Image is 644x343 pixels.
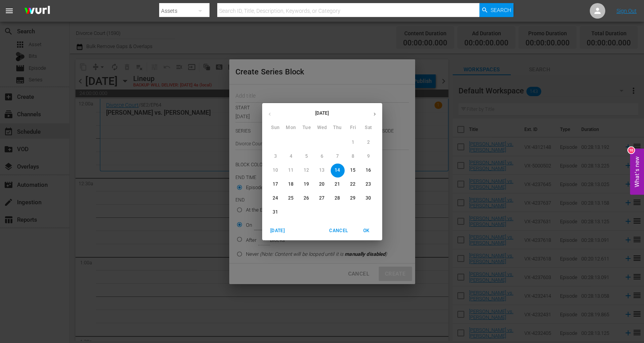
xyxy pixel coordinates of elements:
p: 18 [288,181,294,188]
p: 14 [335,167,340,174]
button: 15 [346,164,360,178]
span: Fri [346,124,360,132]
p: 24 [273,195,278,202]
span: Mon [284,124,298,132]
div: 10 [628,147,634,153]
span: Tue [300,124,314,132]
button: 25 [284,191,298,205]
img: ans4CAIJ8jUAAAAAAAAAAAAAAAAAAAAAAAAgQb4GAAAAAAAAAAAAAAAAAAAAAAAAJMjXAAAAAAAAAAAAAAAAAAAAAAAAgAT5G... [19,2,56,20]
button: 16 [362,164,376,178]
button: 21 [331,178,345,191]
button: OK [354,224,379,237]
button: 23 [362,178,376,191]
p: 26 [304,195,309,202]
button: 19 [300,178,314,191]
p: 19 [304,181,309,188]
p: 31 [273,209,278,215]
button: 30 [362,191,376,205]
p: 15 [350,167,355,174]
button: 31 [269,205,283,219]
button: Open Feedback Widget [630,148,644,195]
button: 24 [269,191,283,205]
button: 14 [331,164,345,178]
p: 27 [319,195,325,202]
span: OK [357,227,376,235]
p: 20 [319,181,325,188]
button: 17 [269,178,283,191]
button: Cancel [326,224,351,237]
span: Wed [315,124,329,132]
button: 20 [315,178,329,191]
p: 29 [350,195,355,202]
p: 21 [335,181,340,188]
span: Search [491,3,511,17]
span: Sun [269,124,283,132]
p: 22 [350,181,355,188]
button: 29 [346,191,360,205]
p: 17 [273,181,278,188]
p: 30 [366,195,371,202]
span: Sat [362,124,376,132]
span: [DATE] [268,227,287,235]
p: 16 [366,167,371,174]
p: 25 [288,195,294,202]
span: Cancel [329,227,348,235]
p: 23 [366,181,371,188]
button: 27 [315,191,329,205]
button: 26 [300,191,314,205]
button: 22 [346,178,360,191]
a: Sign Out [617,8,637,14]
button: 18 [284,178,298,191]
p: 28 [335,195,340,202]
button: 28 [331,191,345,205]
button: [DATE] [265,224,290,237]
span: Thu [331,124,345,132]
span: menu [5,6,14,16]
p: [DATE] [277,110,367,117]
